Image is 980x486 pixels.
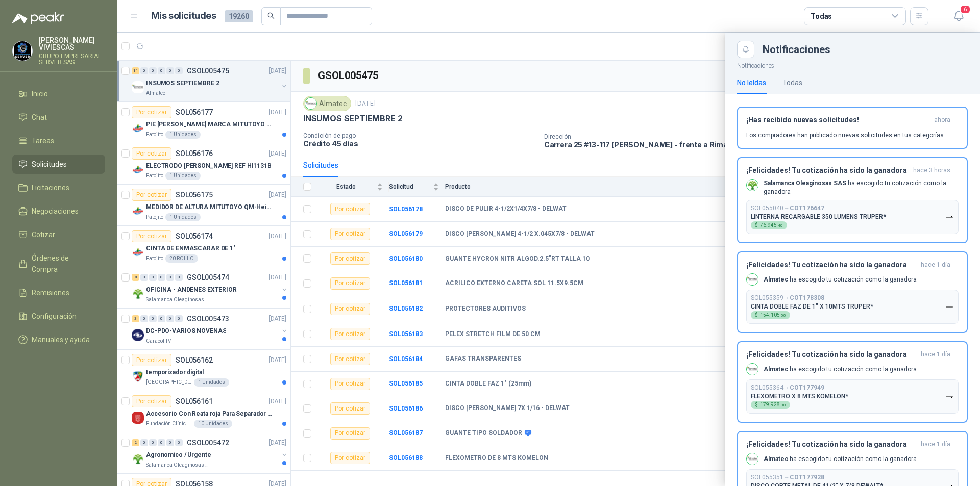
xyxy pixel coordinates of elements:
[12,248,105,279] a: Órdenes de Compra
[764,276,788,283] b: Almatec
[763,44,968,55] div: Notificaciones
[746,116,930,124] h3: ¡Has recibido nuevas solicitudes!
[934,116,950,124] span: ahora
[751,204,824,212] p: SOL055040 →
[746,166,909,175] h3: ¡Felicidades! Tu cotización ha sido la ganadora
[746,350,917,359] h3: ¡Felicidades! Tu cotización ha sido la ganadora
[12,330,105,349] a: Manuales y ayuda
[12,84,105,104] a: Inicio
[751,311,790,319] div: $
[751,401,790,409] div: $
[751,221,787,229] div: $
[12,155,105,174] a: Solicitudes
[32,334,90,345] span: Manuales y ayuda
[746,200,959,234] button: SOL055040→COT176647LINTERNA RECARGABLE 350 LUMENS TRUPER*$76.945,40
[747,453,758,465] img: Company Logo
[790,294,824,301] b: COT178308
[32,252,95,275] span: Órdenes de Compra
[151,9,216,23] h1: Mis solicitudes
[12,12,64,24] img: Logo peakr
[921,440,950,449] span: hace 1 día
[751,294,824,302] p: SOL055359 →
[751,384,824,392] p: SOL055364 →
[777,223,783,228] span: ,40
[913,166,950,175] span: hace 3 horas
[921,261,950,269] span: hace 1 día
[751,474,824,481] p: SOL055351 →
[13,41,32,61] img: Company Logo
[780,403,786,407] span: ,00
[960,5,971,14] span: 6
[764,365,917,374] p: ha escogido tu cotización como la ganadora
[12,131,105,150] a: Tareas
[737,341,968,423] button: ¡Felicidades! Tu cotización ha sido la ganadorahace 1 día Company LogoAlmatec ha escogido tu coti...
[746,131,945,140] p: Los compradores han publicado nuevas solicitudes en tus categorías.
[39,37,105,51] p: [PERSON_NAME] VIVIESCAS
[725,58,980,71] p: Notificaciones
[747,274,758,285] img: Company Logo
[747,180,758,191] img: Company Logo
[751,393,848,400] p: FLEXOMETRO X 8 MTS KOMELON*
[39,53,105,65] p: GRUPO EMPRESARIAL SERVER SAS
[737,107,968,149] button: ¡Has recibido nuevas solicitudes!ahora Los compradores han publicado nuevas solicitudes en tus ca...
[764,455,917,464] p: ha escogido tu cotización como la ganadora
[32,182,69,193] span: Licitaciones
[764,366,788,373] b: Almatec
[12,108,105,127] a: Chat
[811,11,832,22] div: Todas
[746,379,959,414] button: SOL055364→COT177949FLEXOMETRO X 8 MTS KOMELON*$179.928,00
[737,77,766,88] div: No leídas
[751,303,873,310] p: CINTA DOBLE FAZ DE 1" X 10MTS TRUPER*
[746,261,917,269] h3: ¡Felicidades! Tu cotización ha sido la ganadora
[790,474,824,481] b: COT177928
[225,10,253,22] span: 19260
[32,159,67,170] span: Solicitudes
[12,201,105,221] a: Negociaciones
[737,41,754,58] button: Close
[760,223,783,228] span: 76.945
[747,364,758,375] img: Company Logo
[949,7,968,25] button: 6
[12,225,105,244] a: Cotizar
[746,290,959,324] button: SOL055359→COT178308CINTA DOBLE FAZ DE 1" X 10MTS TRUPER*$154.105,00
[764,275,917,284] p: ha escogido tu cotización como la ganadora
[267,12,275,19] span: search
[921,350,950,359] span: hace 1 día
[12,306,105,326] a: Configuración
[751,213,886,220] p: LINTERNA RECARGABLE 350 LUMENS TRUPER*
[790,384,824,391] b: COT177949
[32,229,55,240] span: Cotizar
[32,88,48,99] span: Inicio
[32,135,54,146] span: Tareas
[12,283,105,302] a: Remisiones
[764,455,788,463] b: Almatec
[790,204,824,212] b: COT176647
[32,311,77,322] span: Configuración
[737,251,968,333] button: ¡Felicidades! Tu cotización ha sido la ganadorahace 1 día Company LogoAlmatec ha escogido tu coti...
[32,287,69,298] span: Remisiones
[746,440,917,449] h3: ¡Felicidades! Tu cotización ha sido la ganadora
[780,313,786,318] span: ,00
[764,180,846,187] b: Salamanca Oleaginosas SAS
[12,178,105,197] a: Licitaciones
[32,112,47,123] span: Chat
[760,313,786,318] span: 154.105
[32,206,79,217] span: Negociaciones
[764,179,959,196] p: ha escogido tu cotización como la ganadora
[737,157,968,244] button: ¡Felicidades! Tu cotización ha sido la ganadorahace 3 horas Company LogoSalamanca Oleaginosas SAS...
[782,77,802,88] div: Todas
[760,402,786,407] span: 179.928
